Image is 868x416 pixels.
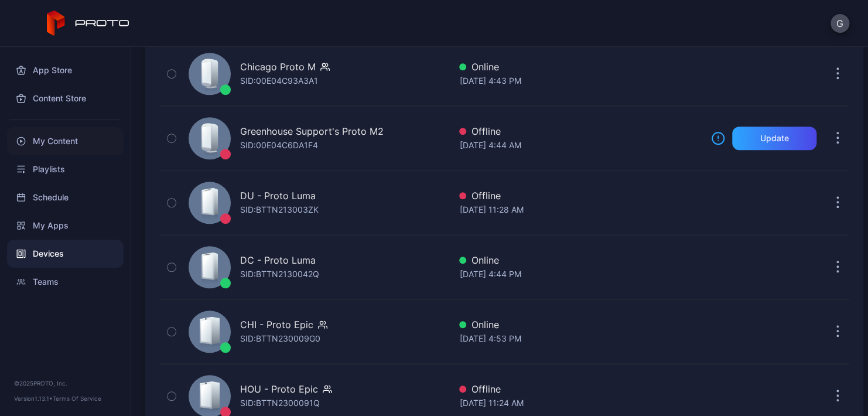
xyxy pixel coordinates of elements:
[240,332,320,346] div: SID: BTTN230009G0
[459,203,702,217] div: [DATE] 11:28 AM
[240,267,319,281] div: SID: BTTN2130042Q
[459,74,702,88] div: [DATE] 4:43 PM
[459,124,702,138] div: Offline
[14,395,53,402] span: Version 1.13.1 •
[459,382,702,396] div: Offline
[831,14,849,33] button: G
[240,318,313,332] div: CHI - Proto Epic
[240,60,316,74] div: Chicago Proto M
[7,212,124,240] a: My Apps
[459,138,702,152] div: [DATE] 4:44 AM
[459,267,702,281] div: [DATE] 4:44 PM
[7,127,124,155] a: My Content
[14,379,117,388] div: © 2025 PROTO, Inc.
[240,382,318,396] div: HOU - Proto Epic
[240,124,384,138] div: Greenhouse Support's Proto M2
[240,253,316,267] div: DC - Proto Luma
[459,189,702,203] div: Offline
[7,268,124,296] a: Teams
[240,396,320,410] div: SID: BTTN2300091Q
[459,60,702,74] div: Online
[240,189,316,203] div: DU - Proto Luma
[7,183,124,212] a: Schedule
[459,332,702,346] div: [DATE] 4:53 PM
[7,84,124,112] a: Content Store
[7,155,124,183] a: Playlists
[459,318,702,332] div: Online
[240,138,318,152] div: SID: 00E04C6DA1F4
[53,395,101,402] a: Terms Of Service
[760,134,789,143] div: Update
[7,56,124,84] a: App Store
[7,240,124,268] a: Devices
[459,396,702,410] div: [DATE] 11:24 AM
[459,253,702,267] div: Online
[240,74,318,88] div: SID: 00E04C93A3A1
[240,203,319,217] div: SID: BTTN213003ZK
[732,127,816,150] button: Update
